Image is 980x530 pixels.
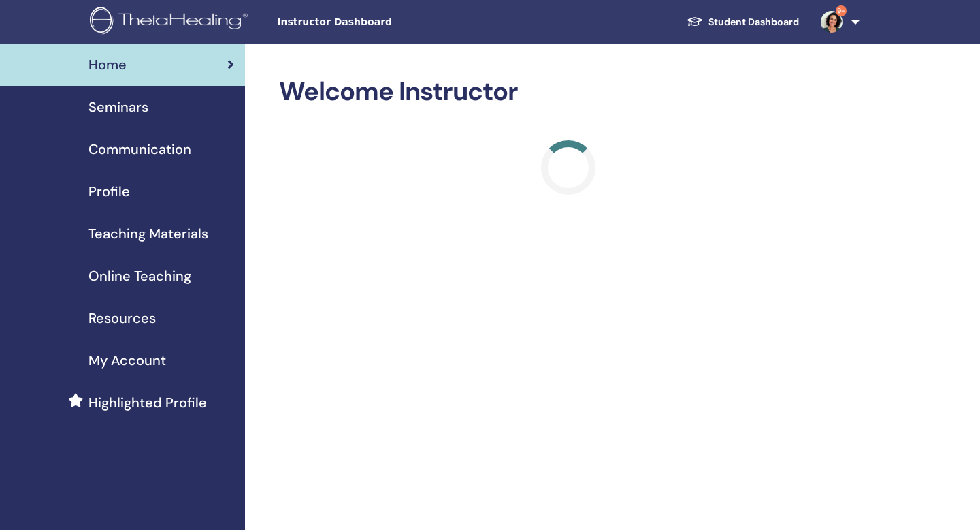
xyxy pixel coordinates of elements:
[821,11,843,33] img: default.jpg
[88,223,208,244] span: Teaching Materials
[687,16,703,27] img: graduation-cap-white.svg
[279,76,857,108] h2: Welcome Instructor
[88,139,191,159] span: Communication
[88,266,191,286] span: Online Teaching
[88,350,166,371] span: My Account
[88,392,207,413] span: Highlighted Profile
[88,54,127,75] span: Home
[676,10,810,35] a: Student Dashboard
[836,5,847,16] span: 9+
[88,97,148,117] span: Seminars
[88,308,156,328] span: Resources
[88,181,130,202] span: Profile
[90,7,252,37] img: logo.png
[277,15,481,29] span: Instructor Dashboard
